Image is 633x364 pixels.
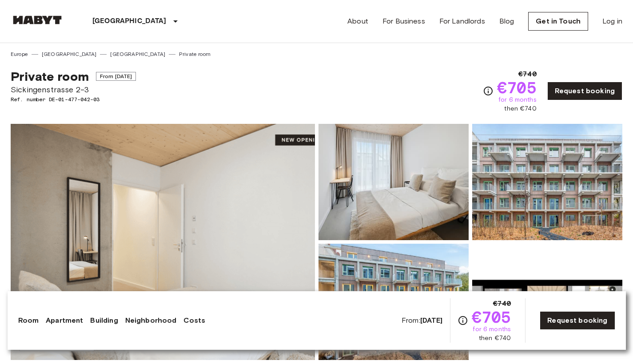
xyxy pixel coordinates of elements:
p: [GEOGRAPHIC_DATA] [92,16,167,27]
span: Private room [11,69,89,84]
span: €705 [472,309,511,325]
a: Neighborhood [125,315,177,326]
b: [DATE] [420,316,443,324]
span: then €740 [504,104,536,113]
a: [GEOGRAPHIC_DATA] [110,50,165,58]
a: Apartment [46,315,83,326]
a: For Business [382,16,425,27]
svg: Check cost overview for full price breakdown. Please note that discounts apply to new joiners onl... [483,86,494,96]
a: Request booking [540,311,615,330]
a: About [347,16,368,27]
img: Picture of unit DE-01-477-042-03 [472,244,622,360]
a: Europe [11,50,28,58]
img: Picture of unit DE-01-477-042-03 [318,244,469,360]
span: then €740 [479,334,511,343]
a: Building [90,315,118,326]
a: Log in [602,16,622,27]
img: Habyt [11,16,64,24]
span: Sickingenstrasse 2-3 [11,84,136,95]
a: [GEOGRAPHIC_DATA] [42,50,97,58]
img: Picture of unit DE-01-477-042-03 [318,124,469,240]
span: for 6 months [498,95,537,104]
span: Ref. number DE-01-477-042-03 [11,95,136,103]
img: Marketing picture of unit DE-01-477-042-03 [11,124,315,360]
a: Costs [183,315,205,326]
a: Get in Touch [528,12,588,31]
span: From [DATE] [96,72,136,81]
a: Room [18,315,39,326]
span: for 6 months [473,325,511,334]
span: €740 [493,298,511,309]
img: Picture of unit DE-01-477-042-03 [472,124,622,240]
a: For Landlords [439,16,485,27]
span: €705 [497,79,537,95]
span: €740 [518,69,537,79]
a: Blog [499,16,514,27]
span: From: [402,316,443,325]
a: Private room [179,50,211,58]
svg: Check cost overview for full price breakdown. Please note that discounts apply to new joiners onl... [458,315,468,326]
a: Request booking [547,82,622,100]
